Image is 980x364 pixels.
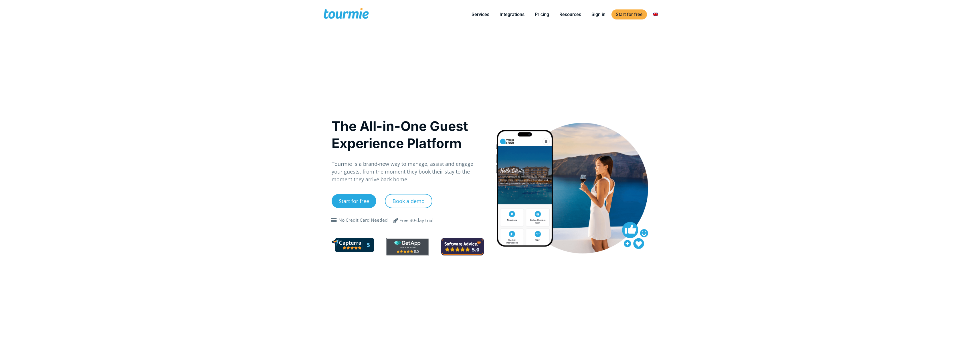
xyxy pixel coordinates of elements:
a: Integrations [495,11,529,18]
a: Start for free [611,9,647,19]
span:  [389,217,403,224]
div: No Credit Card Needed [338,217,388,224]
a: Book a demo [385,194,432,208]
h1: The All-in-One Guest Experience Platform [332,117,484,152]
a: Pricing [530,11,553,18]
span:  [329,218,338,223]
p: Tourmie is a brand-new way to manage, assist and engage your guests, from the moment they book th... [332,160,484,183]
div: Free 30-day trial [399,217,433,224]
a: Services [467,11,494,18]
a: Sign in [587,11,610,18]
a: Start for free [332,194,376,208]
a: Resources [555,11,585,18]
